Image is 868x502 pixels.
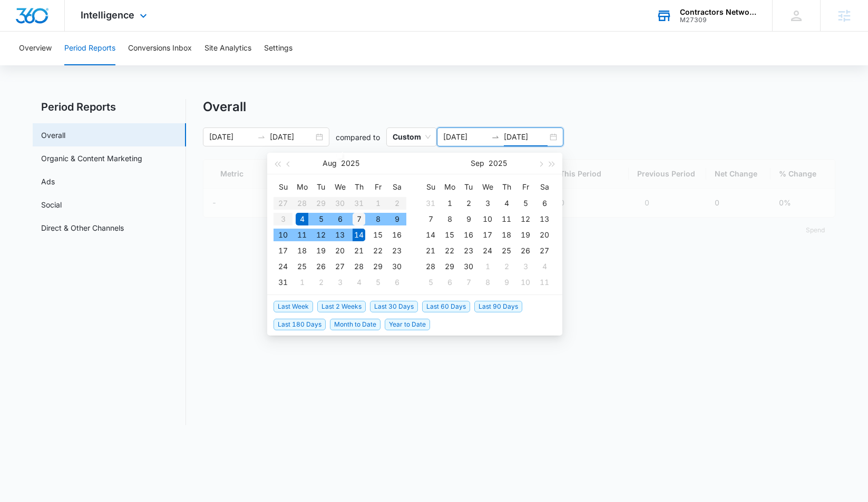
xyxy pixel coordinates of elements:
div: 19 [519,229,532,241]
td: 2025-09-26 [516,243,535,259]
span: Last 60 Days [422,301,470,312]
div: 18 [296,244,308,257]
th: Fr [368,179,387,195]
button: Aug [323,153,337,174]
span: Intelligence [81,9,134,21]
p: Custom [393,132,421,141]
div: 5 [315,213,327,225]
div: 7 [353,213,365,225]
td: 2025-09-30 [459,259,478,274]
td: 2025-09-11 [497,211,516,227]
a: Overall [41,130,65,141]
div: 22 [372,244,384,257]
button: Settings [264,32,292,65]
td: 2025-09-04 [497,195,516,211]
div: 14 [353,229,365,241]
div: 1 [443,197,456,210]
div: 5 [424,276,437,289]
td: 2025-08-24 [274,259,292,274]
div: 18 [500,229,513,241]
div: 27 [538,244,551,257]
td: 2025-09-08 [440,211,459,227]
div: 12 [519,213,532,225]
td: 2025-10-06 [440,274,459,290]
div: 4 [296,213,308,225]
td: 2025-09-27 [535,243,554,259]
button: 2025 [489,153,507,174]
td: 2025-09-29 [440,259,459,274]
td: 2025-08-11 [292,227,311,243]
td: 2025-10-07 [459,274,478,290]
td: 2025-09-10 [478,211,497,227]
div: 30 [391,260,403,273]
div: 17 [481,229,494,241]
td: 2025-08-04 [292,211,311,227]
td: 2025-08-25 [292,259,311,274]
button: Conversions Inbox [128,32,192,65]
div: 22 [443,244,456,257]
div: 16 [462,229,475,241]
td: 2025-09-01 [292,274,311,290]
th: Sa [535,179,554,195]
td: 2025-09-21 [421,243,440,259]
div: 20 [334,244,346,257]
div: 8 [372,213,384,225]
td: 2025-08-27 [330,259,349,274]
td: 2025-10-05 [421,274,440,290]
div: 23 [391,244,403,257]
td: 2025-09-07 [421,211,440,227]
div: 25 [296,260,308,273]
td: 2025-09-25 [497,243,516,259]
input: End date [504,131,548,143]
div: account name [680,8,757,16]
span: Last Week [274,301,313,312]
td: 2025-10-04 [535,259,554,274]
div: 9 [462,213,475,225]
td: 2025-09-03 [330,274,349,290]
div: 4 [538,260,551,273]
div: 19 [315,244,327,257]
td: 2025-09-22 [440,243,459,259]
td: 2025-08-16 [387,227,406,243]
span: to [491,133,500,141]
div: 12 [315,229,327,241]
a: Ads [41,176,55,187]
td: 2025-09-09 [459,211,478,227]
button: Overview [19,32,52,65]
td: 2025-08-06 [330,211,349,227]
td: 2025-09-14 [421,227,440,243]
td: 2025-09-04 [349,274,368,290]
input: End date [270,131,314,143]
button: Sep [471,153,484,174]
td: 2025-09-05 [368,274,387,290]
div: 2 [315,276,327,289]
div: 15 [372,229,384,241]
div: 3 [519,260,532,273]
td: 2025-08-30 [387,259,406,274]
th: Mo [292,179,311,195]
h2: Period Reports [33,99,186,115]
div: 4 [353,276,365,289]
div: 10 [277,229,289,241]
div: 27 [334,260,346,273]
td: 2025-08-13 [330,227,349,243]
button: Site Analytics [204,32,251,65]
td: 2025-09-05 [516,195,535,211]
a: Direct & Other Channels [41,222,124,233]
span: Last 180 Days [274,319,326,330]
td: 2025-09-13 [535,211,554,227]
div: 9 [391,213,403,225]
div: 8 [443,213,456,225]
span: Last 90 Days [474,301,522,312]
input: Start date [443,131,487,143]
div: 13 [538,213,551,225]
div: 11 [500,213,513,225]
th: We [330,179,349,195]
div: 8 [481,276,494,289]
h1: Overall [203,99,246,115]
div: 2 [462,197,475,210]
div: 31 [424,197,437,210]
td: 2025-09-03 [478,195,497,211]
div: 21 [353,244,365,257]
div: 29 [443,260,456,273]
